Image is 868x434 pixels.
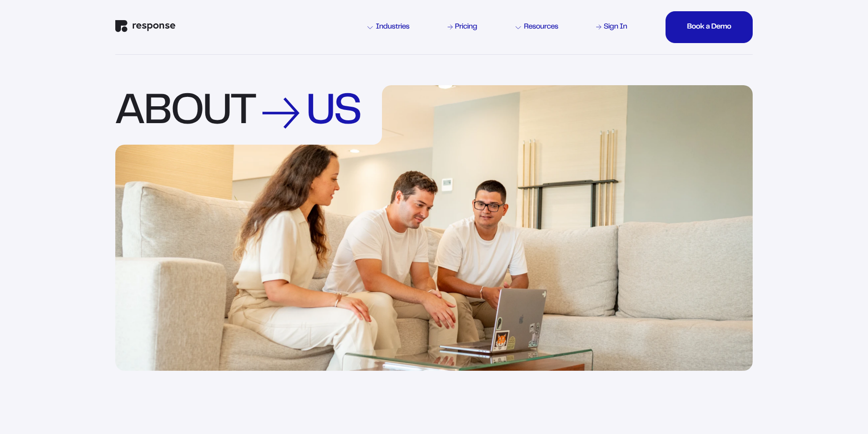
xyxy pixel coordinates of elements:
[666,11,753,43] button: Book a DemoBook a DemoBook a DemoBook a DemoBook a Demo
[446,22,479,33] a: Pricing
[115,20,175,32] img: Response Logo
[604,23,627,31] div: Sign In
[687,23,731,31] div: Book a Demo
[516,23,558,31] div: Resources
[115,85,382,145] div: About
[595,22,629,33] a: Sign In
[115,20,175,35] a: Response Home
[307,93,361,133] div: Us
[367,23,410,31] div: Industries
[455,23,477,31] div: Pricing
[115,85,753,371] img: Two employees sit talking at a desk in front of a computer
